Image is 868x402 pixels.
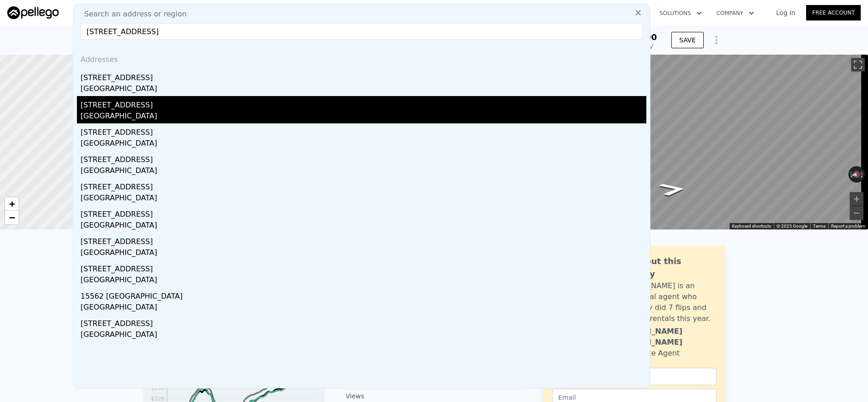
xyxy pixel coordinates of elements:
[648,180,697,199] path: Go North, State Rte 39
[848,166,853,183] button: Rotate counterclockwise
[81,302,646,315] div: [GEOGRAPHIC_DATA]
[732,223,771,229] button: Keyboard shortcuts
[671,32,703,48] button: SAVE
[813,224,826,229] a: Terms (opens in new tab)
[615,280,716,324] div: [PERSON_NAME] is an active local agent who personally did 7 flips and bought 3 rentals this year.
[81,23,643,40] input: Enter an address, city, region, neighborhood or zip code
[81,123,646,138] div: [STREET_ADDRESS]
[81,220,646,233] div: [GEOGRAPHIC_DATA]
[81,233,646,247] div: [STREET_ADDRESS]
[615,326,716,348] div: [PERSON_NAME] [PERSON_NAME]
[81,287,646,302] div: 15562 [GEOGRAPHIC_DATA]
[806,5,861,20] a: Free Account
[831,224,865,229] a: Report a problem
[77,9,187,20] span: Search an address or region
[81,315,646,329] div: [STREET_ADDRESS]
[81,193,646,205] div: [GEOGRAPHIC_DATA]
[9,198,15,209] span: +
[81,138,646,151] div: [GEOGRAPHIC_DATA]
[81,69,646,83] div: [STREET_ADDRESS]
[81,205,646,220] div: [STREET_ADDRESS]
[151,385,165,391] tspan: $396
[777,224,807,229] span: © 2025 Google
[81,96,646,111] div: [STREET_ADDRESS]
[850,206,863,220] button: Zoom out
[709,5,761,21] button: Company
[81,260,646,275] div: [STREET_ADDRESS]
[81,111,646,123] div: [GEOGRAPHIC_DATA]
[860,166,865,183] button: Rotate clockwise
[81,275,646,287] div: [GEOGRAPHIC_DATA]
[850,192,863,206] button: Zoom in
[81,178,646,193] div: [STREET_ADDRESS]
[81,329,646,342] div: [GEOGRAPHIC_DATA]
[848,170,865,179] button: Reset the view
[81,83,646,96] div: [GEOGRAPHIC_DATA]
[615,255,716,280] div: Ask about this property
[9,212,15,223] span: −
[5,211,19,224] a: Zoom out
[346,392,434,401] div: Views
[5,197,19,211] a: Zoom in
[765,8,806,17] a: Log In
[81,247,646,260] div: [GEOGRAPHIC_DATA]
[81,165,646,178] div: [GEOGRAPHIC_DATA]
[7,6,59,19] img: Pellego
[81,151,646,165] div: [STREET_ADDRESS]
[707,31,726,49] button: Show Options
[652,5,709,21] button: Solutions
[77,47,646,69] div: Addresses
[151,396,165,402] tspan: $326
[851,58,865,71] button: Toggle fullscreen view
